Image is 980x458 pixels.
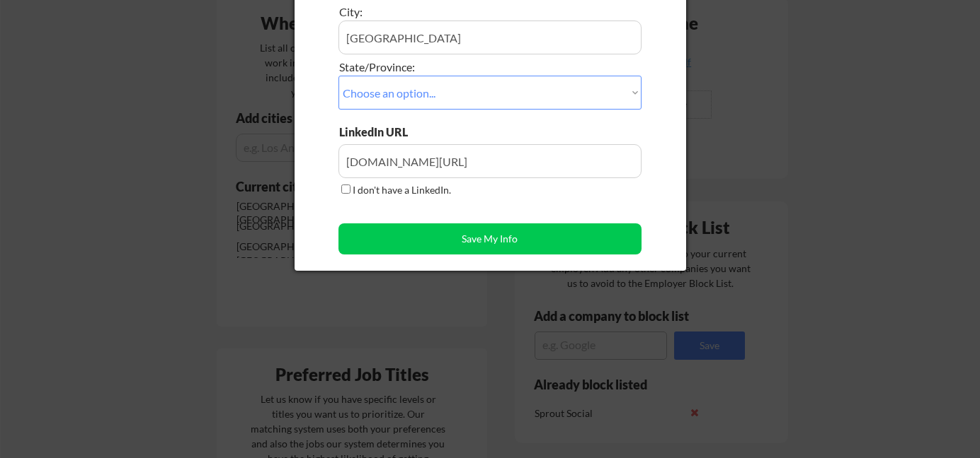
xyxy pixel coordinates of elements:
input: e.g. Los Angeles [338,20,642,54]
div: City: [339,4,562,20]
button: Save My Info [338,223,642,254]
div: State/Province: [339,59,562,75]
input: Type here... [338,144,642,178]
label: I don't have a LinkedIn. [353,184,451,196]
div: LinkedIn URL [339,124,445,140]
